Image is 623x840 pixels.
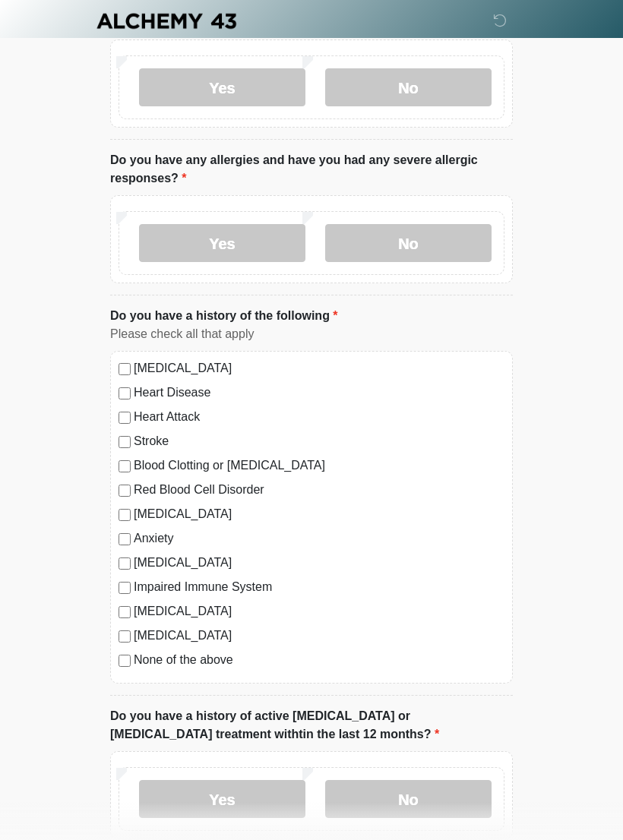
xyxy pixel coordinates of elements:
[119,485,131,497] input: Red Blood Cell Disorder
[119,387,131,399] input: Heart Disease
[119,412,131,424] input: Heart Attack
[325,68,492,106] label: No
[119,630,131,643] input: [MEDICAL_DATA]
[134,529,504,548] label: Anxiety
[110,707,513,744] label: Do you have a history of active [MEDICAL_DATA] or [MEDICAL_DATA] treatment withtin the last 12 mo...
[134,384,504,402] label: Heart Disease
[119,582,131,594] input: Impaired Immune System
[119,606,131,618] input: [MEDICAL_DATA]
[134,408,504,426] label: Heart Attack
[119,655,131,667] input: None of the above
[110,151,513,188] label: Do you have any allergies and have you had any severe allergic responses?
[325,224,492,262] label: No
[119,460,131,472] input: Blood Clotting or [MEDICAL_DATA]
[134,432,504,450] label: Stroke
[119,533,131,545] input: Anxiety
[134,578,504,596] label: Impaired Immune System
[134,456,504,475] label: Blood Clotting or [MEDICAL_DATA]
[110,307,338,325] label: Do you have a history of the following
[134,359,504,377] label: [MEDICAL_DATA]
[134,481,504,499] label: Red Blood Cell Disorder
[119,436,131,448] input: Stroke
[134,554,504,572] label: [MEDICAL_DATA]
[134,602,504,621] label: [MEDICAL_DATA]
[95,11,238,30] img: Alchemy 43 Logo
[134,651,504,669] label: None of the above
[134,627,504,645] label: [MEDICAL_DATA]
[134,505,504,523] label: [MEDICAL_DATA]
[119,557,131,570] input: [MEDICAL_DATA]
[325,780,492,818] label: No
[119,509,131,521] input: [MEDICAL_DATA]
[139,68,305,106] label: Yes
[110,325,513,343] div: Please check all that apply
[139,224,305,262] label: Yes
[139,780,305,818] label: Yes
[119,363,131,375] input: [MEDICAL_DATA]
